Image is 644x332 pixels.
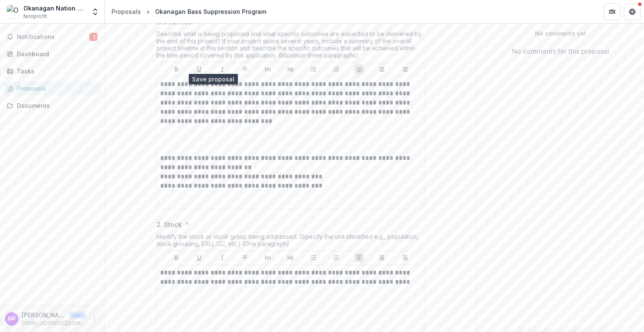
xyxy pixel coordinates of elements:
span: Nonprofit [23,13,47,20]
div: Proposals [112,7,141,16]
button: Align Left [354,64,364,74]
button: Align Right [400,64,410,74]
div: Identify the stock or stock group being addressed. (Specify the unit identified e.g., population,... [156,233,425,251]
p: No comments for this proposal [512,46,609,56]
button: Ordered List [331,64,341,74]
button: Italicize [217,253,227,263]
button: Heading 1 [263,253,273,263]
div: Tasks [17,67,94,76]
a: Tasks [3,64,101,78]
button: Bold [171,64,182,74]
a: Dashboard [3,47,101,61]
div: Okanagan Bass Suppression Program [155,7,266,16]
button: Align Center [377,253,387,263]
div: Describe what is being proposed and what specific outcomes are expected to be delivered by the en... [156,30,425,62]
button: Align Center [377,64,387,74]
button: Open entity switcher [89,3,101,20]
div: Dashboard [17,50,94,58]
button: Bold [171,253,182,263]
button: Align Left [354,253,364,263]
div: Okanagan Nation Alliance Fisheries Department [23,4,86,13]
button: Notifications1 [3,30,101,44]
p: [EMAIL_ADDRESS][DOMAIN_NAME] [22,319,86,327]
div: Elinor McGrath [8,316,16,322]
p: [PERSON_NAME] [22,311,65,319]
button: Heading 2 [286,64,296,74]
p: No comments yet [483,29,637,38]
button: Underline [194,64,204,74]
p: User [69,311,86,319]
button: Heading 2 [286,253,296,263]
a: Proposals [108,5,144,18]
span: 1 [89,33,98,41]
div: Proposals [17,84,94,93]
button: Strike [240,64,250,74]
p: 2. Stock [156,220,182,230]
button: Bullet List [309,64,319,74]
button: Ordered List [331,253,341,263]
button: Get Help [624,3,641,20]
img: Okanagan Nation Alliance Fisheries Department [7,5,20,18]
button: Underline [194,253,204,263]
button: Partners [604,3,621,20]
span: Notifications [17,34,89,41]
nav: breadcrumb [108,5,270,18]
a: Proposals [3,81,101,95]
button: More [89,314,99,324]
div: Documents [17,101,94,110]
button: Align Right [400,253,410,263]
button: Bullet List [309,253,319,263]
a: Documents [3,99,101,112]
button: Heading 1 [263,64,273,74]
button: Strike [240,253,250,263]
button: Italicize [217,64,227,74]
